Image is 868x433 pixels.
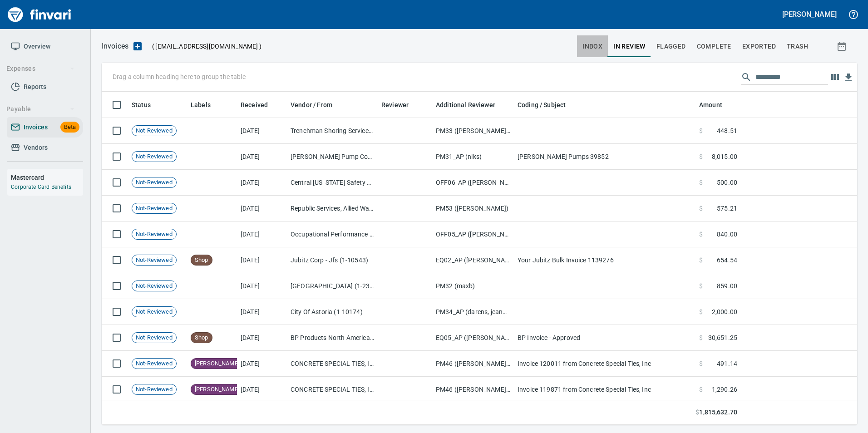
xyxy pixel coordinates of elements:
[128,41,147,52] button: Upload an Invoice
[191,334,212,342] span: Shop
[241,99,268,110] span: Received
[699,281,703,290] span: $
[132,204,176,213] span: Not-Reviewed
[154,42,259,51] span: [EMAIL_ADDRESS][DOMAIN_NAME]
[291,99,344,110] span: Vendor / From
[7,77,83,97] a: Reports
[132,359,176,368] span: Not-Reviewed
[191,99,222,110] span: Labels
[237,351,287,377] td: [DATE]
[237,299,287,325] td: [DATE]
[782,10,837,19] h5: [PERSON_NAME]
[699,152,703,161] span: $
[582,41,602,52] span: inbox
[113,72,246,81] p: Drag a column heading here to group the table
[191,99,211,110] span: Labels
[287,247,378,273] td: Jubitz Corp - Jfs (1-10543)
[699,99,722,110] span: Amount
[102,41,128,52] p: Invoices
[699,256,703,265] span: $
[291,99,332,110] span: Vendor / From
[287,144,378,170] td: [PERSON_NAME] Pump Company, Inc (1-39798)
[7,36,83,57] a: Overview
[436,99,507,110] span: Additional Reviewer
[717,178,737,187] span: 500.00
[60,122,79,133] span: Beta
[132,385,176,394] span: Not-Reviewed
[699,385,703,394] span: $
[287,377,378,403] td: CONCRETE SPECIAL TIES, INC (1-11162)
[132,153,176,161] span: Not-Reviewed
[237,221,287,247] td: [DATE]
[699,333,703,342] span: $
[432,196,514,221] td: PM53 ([PERSON_NAME])
[518,99,566,110] span: Coding / Subject
[514,144,695,170] td: [PERSON_NAME] Pumps 39852
[237,196,287,221] td: [DATE]
[787,41,808,52] span: trash
[717,126,737,135] span: 448.51
[11,184,71,190] a: Corporate Card Benefits
[699,126,703,135] span: $
[436,99,495,110] span: Additional Reviewer
[432,299,514,325] td: PM34_AP (darens, jeanaw, markt)
[518,99,577,110] span: Coding / Subject
[237,118,287,144] td: [DATE]
[828,38,857,54] button: Show invoices within a particular date range
[381,99,409,110] span: Reviewer
[695,408,699,417] span: $
[191,256,212,265] span: Shop
[287,351,378,377] td: CONCRETE SPECIAL TIES, INC (1-11162)
[132,178,176,187] span: Not-Reviewed
[432,325,514,351] td: EQ05_AP ([PERSON_NAME], [PERSON_NAME], [PERSON_NAME])
[717,359,737,368] span: 491.14
[237,247,287,273] td: [DATE]
[287,118,378,144] td: Trenchman Shoring Services Inc (1-38757)
[132,230,176,239] span: Not-Reviewed
[132,256,176,265] span: Not-Reviewed
[842,71,855,84] button: Download Table
[287,325,378,351] td: BP Products North America Inc. (1-39953)
[712,385,737,394] span: 1,290.26
[708,333,737,342] span: 30,651.25
[11,172,83,182] h6: Mastercard
[432,247,514,273] td: EQ02_AP ([PERSON_NAME], [PERSON_NAME], [PERSON_NAME], [PERSON_NAME])
[287,221,378,247] td: Occupational Performance Company LLC (1-38610)
[24,41,50,52] span: Overview
[699,178,703,187] span: $
[699,230,703,239] span: $
[432,221,514,247] td: OFF05_AP ([PERSON_NAME])
[237,170,287,196] td: [DATE]
[742,41,776,52] span: Exported
[699,359,703,368] span: $
[717,230,737,239] span: 840.00
[237,144,287,170] td: [DATE]
[432,170,514,196] td: OFF06_AP ([PERSON_NAME], [PERSON_NAME])
[432,351,514,377] td: PM46 ([PERSON_NAME], [PERSON_NAME], [PERSON_NAME], [PERSON_NAME])
[132,334,176,342] span: Not-Reviewed
[699,204,703,213] span: $
[191,359,243,368] span: [PERSON_NAME]
[432,377,514,403] td: PM46 ([PERSON_NAME], [PERSON_NAME], [PERSON_NAME], [PERSON_NAME])
[237,273,287,299] td: [DATE]
[432,273,514,299] td: PM32 (maxb)
[24,81,46,93] span: Reports
[514,247,695,273] td: Your Jubitz Bulk Invoice 1139276
[613,41,646,52] span: In Review
[5,4,74,25] img: Finvari
[717,281,737,290] span: 859.00
[24,122,48,133] span: Invoices
[3,101,79,118] button: Payable
[656,41,686,52] span: Flagged
[241,99,280,110] span: Received
[717,204,737,213] span: 575.21
[7,138,83,158] a: Vendors
[432,118,514,144] td: PM33 ([PERSON_NAME], elleb, [PERSON_NAME], [PERSON_NAME])
[147,42,261,51] p: ( )
[132,282,176,290] span: Not-Reviewed
[514,351,695,377] td: Invoice 120011 from Concrete Special Ties, Inc
[132,308,176,316] span: Not-Reviewed
[237,325,287,351] td: [DATE]
[287,273,378,299] td: [GEOGRAPHIC_DATA] (1-23871)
